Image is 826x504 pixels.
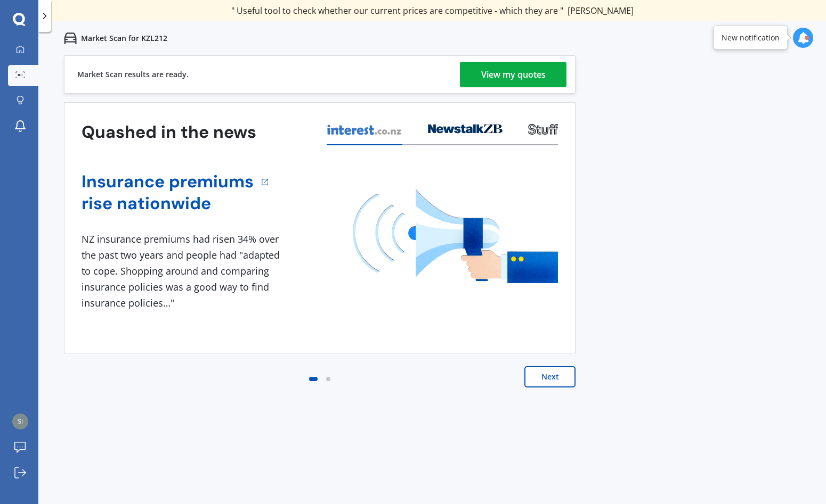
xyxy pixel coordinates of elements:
[481,62,546,87] div: View my quotes
[722,32,780,43] div: New notification
[82,193,254,214] a: rise nationwide
[568,5,634,16] span: [PERSON_NAME]
[12,414,28,429] img: ffcc4e2f04e019eda243d92736104c61
[524,366,576,387] button: Next
[77,56,189,93] div: Market Scan results are ready.
[81,33,167,44] p: Market Scan for KZL212
[353,189,558,283] img: media image
[82,232,284,311] div: NZ insurance premiums had risen 34% over the past two years and people had "adapted to cope. Shop...
[82,171,254,193] a: Insurance premiums
[82,121,256,143] h3: Quashed in the news
[64,32,77,45] img: car.f15378c7a67c060ca3f3.svg
[231,5,634,16] div: " Useful tool to check whether our current prices are competitive - which they are "
[460,62,566,87] a: View my quotes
